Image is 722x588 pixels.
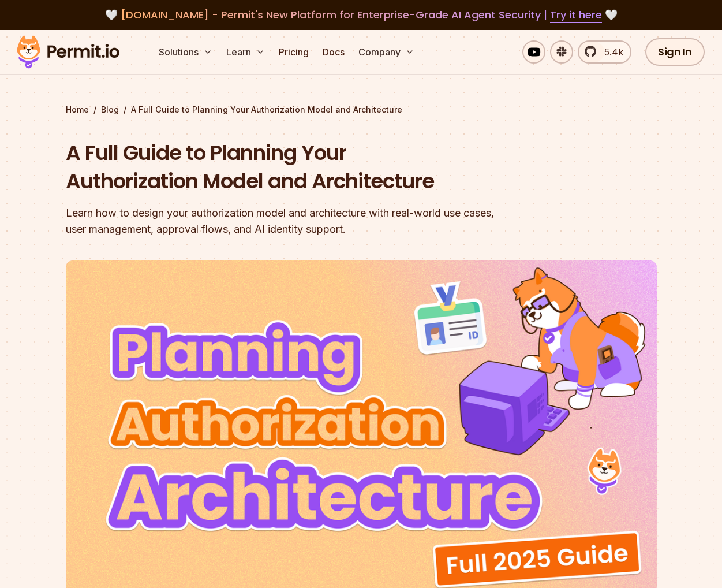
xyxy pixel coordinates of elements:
div: / / [66,104,657,116]
a: Pricing [274,40,313,64]
h1: A Full Guide to Planning Your Authorization Model and Architecture [66,139,509,196]
a: Docs [318,40,349,64]
a: 5.4k [578,40,631,64]
button: Company [354,40,419,64]
img: Permit logo [12,32,125,72]
div: Learn how to design your authorization model and architecture with real-world use cases, user man... [66,205,509,237]
a: Sign In [645,38,705,66]
button: Solutions [154,40,217,64]
a: Blog [101,104,119,116]
button: Learn [222,40,270,64]
span: 5.4k [597,45,623,59]
div: 🤍 🤍 [28,7,694,23]
span: [DOMAIN_NAME] - Permit's New Platform for Enterprise-Grade AI Agent Security | [121,8,602,22]
a: Home [66,104,89,116]
a: Try it here [550,8,602,23]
